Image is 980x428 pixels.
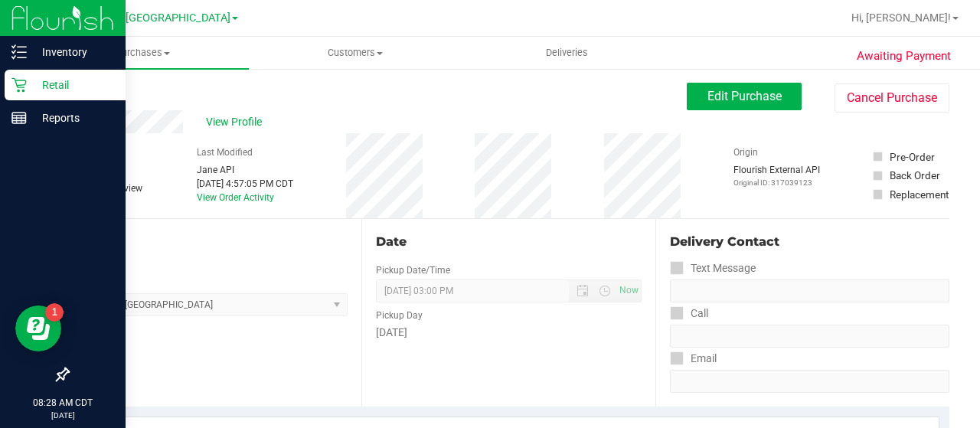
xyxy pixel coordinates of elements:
label: Pickup Day [376,309,423,322]
div: Flourish External API [733,163,820,188]
span: Customers [250,46,460,60]
div: Back Order [890,168,940,183]
a: View Order Activity [197,192,274,203]
label: Last Modified [197,145,253,159]
div: Delivery Contact [670,233,949,251]
label: Email [670,348,717,370]
a: Deliveries [461,37,673,69]
p: Original ID: 317039123 [733,177,820,188]
inline-svg: Reports [11,110,27,126]
input: Format: (999) 999-9999 [670,279,949,302]
button: Edit Purchase [687,83,802,110]
span: TX Austin [GEOGRAPHIC_DATA] [74,11,230,25]
label: Call [670,302,708,325]
span: Edit Purchase [707,89,782,103]
div: Date [376,233,642,251]
iframe: Resource center unread badge [45,303,64,322]
p: Reports [27,109,119,127]
iframe: Resource center [15,305,61,351]
button: Cancel Purchase [835,83,949,113]
p: [DATE] [7,410,119,421]
span: View Profile [206,114,267,130]
a: Purchases [37,37,249,69]
div: Replacement [890,187,949,202]
input: Format: (999) 999-9999 [670,325,949,348]
a: Customers [249,37,461,69]
span: Purchases [37,46,249,60]
inline-svg: Retail [11,77,27,93]
label: Origin [733,145,758,159]
span: Deliveries [525,46,609,60]
div: [DATE] [376,325,642,341]
span: Awaiting Payment [857,47,951,65]
div: Location [67,233,348,251]
span: Hi, [PERSON_NAME]! [851,11,951,24]
inline-svg: Inventory [11,44,27,60]
label: Pickup Date/Time [376,263,450,277]
p: Inventory [27,43,119,61]
div: [DATE] 4:57:05 PM CDT [197,177,293,191]
label: Text Message [670,257,756,279]
div: Jane API [197,163,293,177]
p: Retail [27,76,119,94]
div: Pre-Order [890,149,935,165]
p: 08:28 AM CDT [7,396,119,410]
